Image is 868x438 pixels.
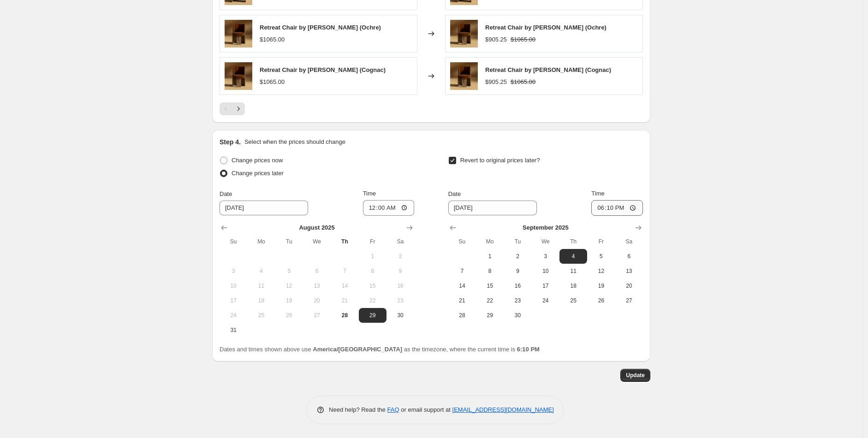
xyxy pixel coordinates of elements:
[452,297,472,304] span: 21
[359,249,386,264] button: Friday August 1 2025
[563,297,583,304] span: 25
[448,278,476,293] button: Sunday September 14 2025
[532,249,559,264] button: Wednesday September 3 2025
[390,297,410,304] span: 23
[225,62,252,90] img: Retreat_Chair_Mohair_Cognac_1_80x.jpg
[563,238,583,245] span: Th
[480,253,500,260] span: 1
[476,293,504,308] button: Monday September 22 2025
[615,264,643,278] button: Saturday September 13 2025
[563,253,583,260] span: 4
[619,282,639,290] span: 20
[279,267,299,275] span: 5
[247,264,275,278] button: Monday August 4 2025
[587,293,615,308] button: Friday September 26 2025
[232,157,283,164] span: Change prices now
[260,66,386,73] span: Retreat Chair by [PERSON_NAME] (Cognac)
[591,282,611,290] span: 19
[480,312,500,319] span: 29
[448,201,537,215] input: 8/28/2025
[260,35,285,44] div: $1065.00
[563,267,583,275] span: 11
[225,20,252,47] img: Retreat_Chair_Mohair_Cognac_1_80x.jpg
[244,137,345,147] p: Select when the prices should change
[504,308,531,323] button: Tuesday September 30 2025
[220,264,247,278] button: Sunday August 3 2025
[247,308,275,323] button: Monday August 25 2025
[452,238,472,245] span: Su
[275,264,303,278] button: Tuesday August 5 2025
[223,238,244,245] span: Su
[232,170,284,177] span: Change prices later
[626,372,645,379] span: Update
[260,77,285,87] div: $1065.00
[303,308,331,323] button: Wednesday August 27 2025
[334,238,355,245] span: Th
[403,221,416,234] button: Show next month, September 2025
[220,234,247,249] th: Sunday
[532,234,559,249] th: Wednesday
[535,297,556,304] span: 24
[223,312,244,319] span: 24
[331,308,358,323] button: Today Thursday August 28 2025
[363,253,383,260] span: 1
[275,293,303,308] button: Tuesday August 19 2025
[247,293,275,308] button: Monday August 18 2025
[517,346,540,353] b: 6:10 PM
[260,24,381,31] span: Retreat Chair by [PERSON_NAME] (Ochre)
[275,308,303,323] button: Tuesday August 26 2025
[448,190,461,197] span: Date
[220,308,247,323] button: Sunday August 24 2025
[476,234,504,249] th: Monday
[452,406,554,413] a: [EMAIL_ADDRESS][DOMAIN_NAME]
[559,293,587,308] button: Thursday September 25 2025
[307,267,327,275] span: 6
[363,238,383,245] span: Fr
[218,221,231,234] button: Show previous month, July 2025
[331,293,358,308] button: Thursday August 21 2025
[448,308,476,323] button: Sunday September 28 2025
[303,278,331,293] button: Wednesday August 13 2025
[587,249,615,264] button: Friday September 5 2025
[275,278,303,293] button: Tuesday August 12 2025
[279,282,299,290] span: 12
[251,282,271,290] span: 11
[452,312,472,319] span: 28
[386,249,414,264] button: Saturday August 2 2025
[485,77,507,87] div: $905.25
[390,312,410,319] span: 30
[587,278,615,293] button: Friday September 19 2025
[504,264,531,278] button: Tuesday September 9 2025
[511,35,535,44] strike: $1065.00
[507,312,528,319] span: 30
[307,282,327,290] span: 13
[359,264,386,278] button: Friday August 8 2025
[507,267,528,275] span: 9
[532,264,559,278] button: Wednesday September 10 2025
[251,267,271,275] span: 4
[390,267,410,275] span: 9
[251,238,271,245] span: Mo
[448,234,476,249] th: Sunday
[279,312,299,319] span: 26
[363,282,383,290] span: 15
[485,35,507,44] div: $905.25
[220,323,247,337] button: Sunday August 31 2025
[386,234,414,249] th: Saturday
[480,267,500,275] span: 8
[359,234,386,249] th: Friday
[363,190,376,197] span: Time
[591,267,611,275] span: 12
[390,282,410,290] span: 16
[307,238,327,245] span: We
[535,238,556,245] span: We
[279,238,299,245] span: Tu
[535,253,556,260] span: 3
[450,62,478,90] img: Retreat_Chair_Mohair_Cognac_1_80x.jpg
[507,297,528,304] span: 23
[220,137,241,147] h2: Step 4.
[476,278,504,293] button: Monday September 15 2025
[303,264,331,278] button: Wednesday August 6 2025
[363,297,383,304] span: 22
[307,312,327,319] span: 27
